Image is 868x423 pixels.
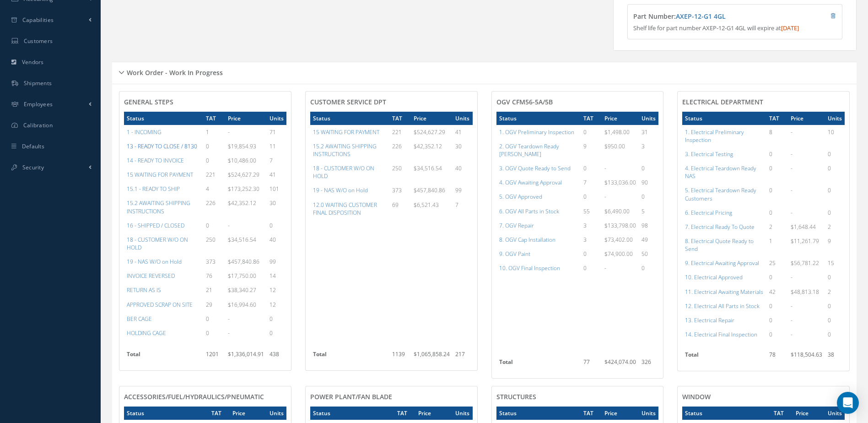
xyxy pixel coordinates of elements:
[228,142,256,150] span: $19,854.93
[453,139,472,161] td: 30
[581,407,602,420] th: TAT
[389,125,411,139] td: 221
[685,316,734,324] a: 13. Electrical Repair
[313,186,368,194] a: 19 - NAS W/O on Hold
[791,128,793,136] span: -
[581,125,602,139] td: 0
[389,347,411,366] td: 1139
[639,139,658,161] td: 3
[685,288,763,296] a: 11. Electrical Awaiting Materials
[825,407,845,420] th: Units
[499,250,530,258] a: 9. OGV Paint
[267,233,286,255] td: 40
[453,183,472,197] td: 99
[228,157,256,164] span: $10,486.00
[230,407,267,420] th: Price
[267,196,286,218] td: 30
[639,190,658,204] td: 0
[228,199,256,207] span: $42,352.12
[453,198,472,220] td: 7
[124,393,286,401] h4: Accessories/Fuel/Hydraulics/Pneumatic
[496,112,581,125] th: Status
[127,185,180,193] a: 15.1 - READY TO SHIP
[682,348,766,366] th: Total
[414,164,442,172] span: $34,516.54
[225,112,267,125] th: Price
[127,236,188,251] a: 18 - CUSTOMER W/O ON HOLD
[267,112,286,125] th: Units
[639,261,658,275] td: 0
[228,301,256,309] span: $16,994.60
[310,98,473,106] h4: CUSTOMER SERVICE DPT
[685,186,756,202] a: 5. Electrical Teardown Ready Customers
[414,201,439,209] span: $6,521.43
[766,256,788,270] td: 25
[127,272,175,280] a: INVOICE REVERSED
[203,168,225,182] td: 221
[203,112,225,125] th: TAT
[267,168,286,182] td: 41
[414,128,445,136] span: $524,627.29
[825,313,845,327] td: 0
[676,12,726,21] a: AXEP-12-G1 4GL
[310,347,389,366] th: Total
[781,24,799,32] span: [DATE]
[825,220,845,234] td: 2
[604,179,636,186] span: $133,036.00
[791,223,816,231] span: $1,648.44
[685,331,757,338] a: 14. Electrical Final Inspection
[24,79,52,87] span: Shipments
[499,142,559,158] a: 2. OGV Teardown Ready [PERSON_NAME]
[228,329,230,337] span: -
[581,161,602,175] td: 0
[310,407,395,420] th: Status
[267,125,286,139] td: 71
[581,233,602,247] td: 3
[685,237,754,253] a: 8. Electrical Quote Ready to Send
[124,347,203,366] th: Total
[639,355,658,374] td: 326
[682,98,845,106] h4: Electrical Department
[766,112,788,125] th: TAT
[127,329,166,337] a: HOLDING CAGE
[825,234,845,256] td: 9
[228,222,230,229] span: -
[203,218,225,233] td: 0
[228,272,256,280] span: $17,750.00
[267,298,286,312] td: 12
[639,112,658,125] th: Units
[639,161,658,175] td: 0
[581,139,602,161] td: 9
[22,58,44,66] span: Vendors
[825,256,845,270] td: 15
[203,347,225,366] td: 1201
[604,222,636,229] span: $133,798.00
[394,407,415,420] th: TAT
[639,407,658,420] th: Units
[203,312,225,326] td: 0
[581,355,602,374] td: 77
[581,175,602,190] td: 7
[24,37,53,45] span: Customers
[313,128,379,136] a: 15 WAITING FOR PAYMENT
[228,286,256,294] span: $38,340.27
[766,147,788,161] td: 0
[203,125,225,139] td: 1
[127,222,184,229] a: 16 - SHIPPED / CLOSED
[825,270,845,284] td: 0
[127,315,152,323] a: BER CAGE
[127,171,193,179] a: 15 WAITING FOR PAYMENT
[581,261,602,275] td: 0
[771,407,793,420] th: TAT
[602,407,639,420] th: Price
[496,355,581,374] th: Total
[228,185,259,193] span: $173,252.30
[313,142,377,158] a: 15.2 AWAITING SHIPPING INSTRUCTIONS
[791,259,819,267] span: $56,781.22
[414,350,450,358] span: $1,065,858.24
[766,270,788,284] td: 0
[499,222,534,229] a: 7. OGV Repair
[791,237,819,245] span: $11,261.79
[791,164,793,172] span: -
[267,326,286,340] td: 0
